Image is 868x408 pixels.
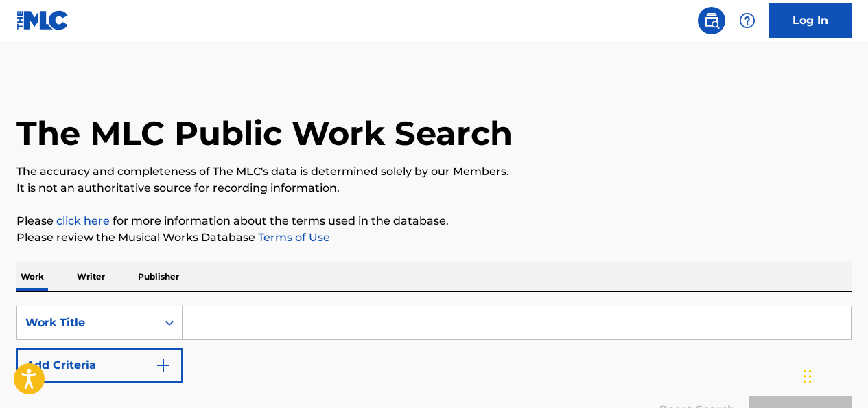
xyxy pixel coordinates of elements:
a: click here [56,214,110,227]
p: The accuracy and completeness of The MLC's data is determined solely by our Members. [16,163,852,180]
img: 9d2ae6d4665cec9f34b9.svg [155,357,172,374]
p: Publisher [134,262,183,291]
div: Chatwidget [799,342,868,408]
button: Add Criteria [16,348,183,383]
p: Writer [73,262,109,291]
img: help [739,12,755,29]
iframe: Chat Widget [799,342,868,408]
p: Please for more information about the terms used in the database. [16,213,852,229]
a: Terms of Use [255,231,330,244]
div: Work Title [25,315,149,331]
p: Work [16,262,48,291]
img: search [703,12,720,29]
h1: The MLC Public Work Search [16,113,513,154]
img: MLC Logo [16,10,69,30]
a: Public Search [698,7,725,34]
div: Help [734,7,761,34]
p: It is not an authoritative source for recording information. [16,180,852,196]
div: Slepen [804,356,812,397]
a: Log In [769,3,852,38]
p: Please review the Musical Works Database [16,229,852,246]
